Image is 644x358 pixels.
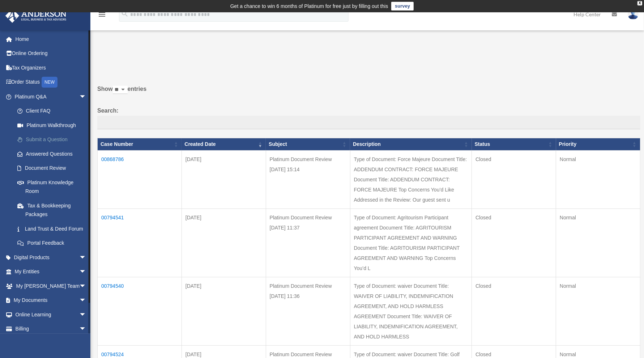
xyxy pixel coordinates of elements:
label: Show entries [97,84,640,101]
a: Billingarrow_drop_down [5,322,97,336]
td: Platinum Document Review [DATE] 11:36 [266,277,350,346]
label: Search: [97,106,640,130]
td: Platinum Document Review [DATE] 15:14 [266,151,350,209]
a: Tax Organizers [5,60,97,75]
th: Status: activate to sort column ascending [472,138,556,151]
span: arrow_drop_down [79,293,94,308]
span: arrow_drop_down [79,250,94,265]
a: Tax & Bookkeeping Packages [10,198,97,222]
a: Online Learningarrow_drop_down [5,307,97,322]
a: Order StatusNEW [5,75,97,90]
a: Platinum Walkthrough [10,118,97,132]
td: Normal [556,277,640,346]
span: arrow_drop_down [79,322,94,337]
select: Showentries [113,86,128,94]
a: Portal Feedback [10,236,97,250]
a: Online Ordering [5,46,97,61]
a: survey [391,2,414,10]
i: search [121,10,129,18]
td: Type of Document: waiver Document Title: WAIVER OF LIABILITY, INDEMNIFICATION AGREEMENT, AND HOLD... [350,277,472,346]
span: arrow_drop_down [79,265,94,279]
td: Type of Document: Agritourism Participant agreement Document Title: AGRITOURISM PARTICIPANT AGREE... [350,209,472,277]
td: 00794541 [98,209,182,277]
a: menu [98,13,106,19]
th: Subject: activate to sort column ascending [266,138,350,151]
img: Anderson Advisors Platinum Portal [3,9,69,23]
a: Digital Productsarrow_drop_down [5,250,97,265]
input: Search: [97,116,640,130]
img: User Pic [628,9,639,20]
a: Platinum Knowledge Room [10,175,97,198]
div: Get a chance to win 6 months of Platinum for free just by filling out this [230,2,388,10]
a: My Documentsarrow_drop_down [5,293,97,308]
a: Client FAQ [10,104,97,118]
td: 00868786 [98,151,182,209]
a: Platinum Q&Aarrow_drop_down [5,89,97,104]
i: menu [98,10,106,19]
td: Closed [472,277,556,346]
td: [DATE] [182,209,266,277]
a: My [PERSON_NAME] Teamarrow_drop_down [5,279,97,293]
td: Closed [472,151,556,209]
th: Case Number: activate to sort column ascending [98,138,182,151]
th: Description: activate to sort column ascending [350,138,472,151]
a: Submit a Question [10,132,97,147]
td: Platinum Document Review [DATE] 11:37 [266,209,350,277]
span: arrow_drop_down [79,89,94,104]
td: Closed [472,209,556,277]
a: My Entitiesarrow_drop_down [5,265,97,279]
td: Normal [556,151,640,209]
div: close [637,1,642,5]
div: NEW [42,77,57,88]
a: Document Review [10,161,97,176]
td: 00794540 [98,277,182,346]
a: Land Trust & Deed Forum [10,222,97,236]
span: arrow_drop_down [79,307,94,322]
a: Answered Questions [10,147,94,161]
a: Home [5,32,97,46]
th: Created Date: activate to sort column ascending [182,138,266,151]
td: [DATE] [182,151,266,209]
td: Normal [556,209,640,277]
th: Priority: activate to sort column ascending [556,138,640,151]
td: [DATE] [182,277,266,346]
span: arrow_drop_down [79,279,94,294]
td: Type of Document: Force Majeure Document Title: ADDENDUM CONTRACT: FORCE MAJEURE Document Title: ... [350,151,472,209]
